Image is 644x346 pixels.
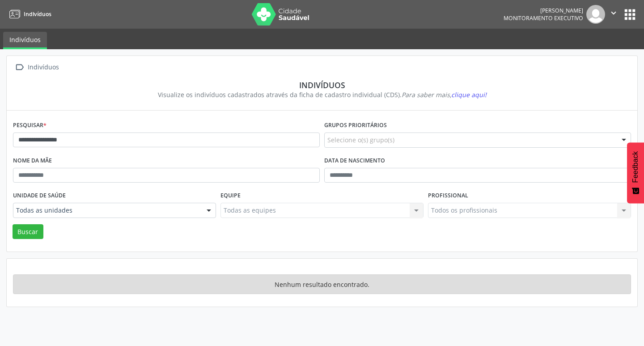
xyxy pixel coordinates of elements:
[24,10,51,18] span: Indivíduos
[622,7,638,22] button: apps
[428,189,468,203] label: Profissional
[13,119,47,132] label: Pesquisar
[627,142,644,203] button: Feedback - Mostrar pesquisa
[324,154,385,168] label: Data de nascimento
[13,61,60,74] a:  Indivíduos
[327,135,394,145] span: Selecione o(s) grupo(s)
[26,61,60,74] div: Indivíduos
[504,7,583,14] div: [PERSON_NAME]
[16,206,198,215] span: Todas as unidades
[609,8,619,18] i: 
[220,189,241,203] label: Equipe
[504,14,583,22] span: Monitoramento Executivo
[19,90,625,99] div: Visualize os indivíduos cadastrados através da ficha de cadastro individual (CDS).
[324,119,387,132] label: Grupos prioritários
[631,151,640,183] span: Feedback
[13,189,66,203] label: Unidade de saúde
[19,80,625,90] div: Indivíduos
[6,7,51,21] a: Indivíduos
[13,224,43,239] button: Buscar
[13,61,26,74] i: 
[586,5,605,24] img: img
[402,90,487,99] i: Para saber mais,
[3,32,47,49] a: Indivíduos
[451,90,487,99] span: clique aqui!
[13,274,631,294] div: Nenhum resultado encontrado.
[605,5,622,24] button: 
[13,154,52,168] label: Nome da mãe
